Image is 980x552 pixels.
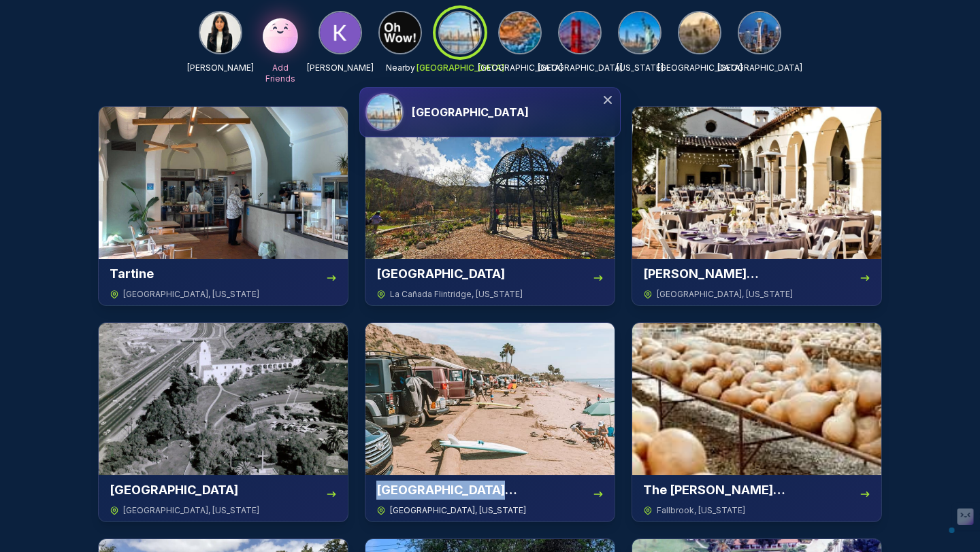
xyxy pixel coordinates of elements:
span: [GEOGRAPHIC_DATA] , [US_STATE] [123,289,259,300]
h3: Tartine [110,264,154,283]
p: [GEOGRAPHIC_DATA] [478,63,563,73]
p: [PERSON_NAME] [307,63,374,73]
p: [GEOGRAPHIC_DATA] [538,63,623,73]
img: San Francisco [559,12,600,53]
img: Tartine [99,107,348,259]
h3: [PERSON_NAME][GEOGRAPHIC_DATA] [643,264,860,283]
span: [GEOGRAPHIC_DATA] , [US_STATE] [657,289,793,300]
span: La Cañada Flintridge , [US_STATE] [390,289,523,300]
span: Fallbrook , [US_STATE] [657,505,745,516]
img: The Welburn Gourd Farm [632,323,881,475]
img: Descanso Gardens [365,107,615,259]
img: Orange County [500,12,540,53]
h3: [GEOGRAPHIC_DATA][PERSON_NAME] [376,481,593,500]
img: Junípero Serra Museum [632,107,881,259]
img: Nearby [380,12,421,53]
img: Khushi Kasturiya [320,12,361,53]
p: [GEOGRAPHIC_DATA] [717,63,802,73]
img: Los Angeles [679,12,720,53]
img: Seattle [739,12,780,53]
img: Presidio Park [99,323,348,475]
h3: [GEOGRAPHIC_DATA] [110,481,238,500]
p: [GEOGRAPHIC_DATA] [657,63,742,73]
p: Nearby [386,63,415,73]
img: San Onofre State Beach [365,323,615,475]
img: KHUSHI KASTURIYA [200,12,241,53]
span: [GEOGRAPHIC_DATA] , [US_STATE] [390,505,526,516]
img: New York [619,12,660,53]
h3: [GEOGRAPHIC_DATA] [412,104,529,120]
img: San Diego [367,94,402,130]
p: Add Friends [259,63,302,84]
p: [US_STATE] [617,63,664,73]
h3: [GEOGRAPHIC_DATA] [376,264,505,283]
p: [GEOGRAPHIC_DATA] [416,63,504,73]
span: [GEOGRAPHIC_DATA] , [US_STATE] [123,505,259,516]
h3: The [PERSON_NAME] [GEOGRAPHIC_DATA] [643,481,860,500]
p: [PERSON_NAME] [187,63,254,73]
img: Add Friends [259,11,302,54]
